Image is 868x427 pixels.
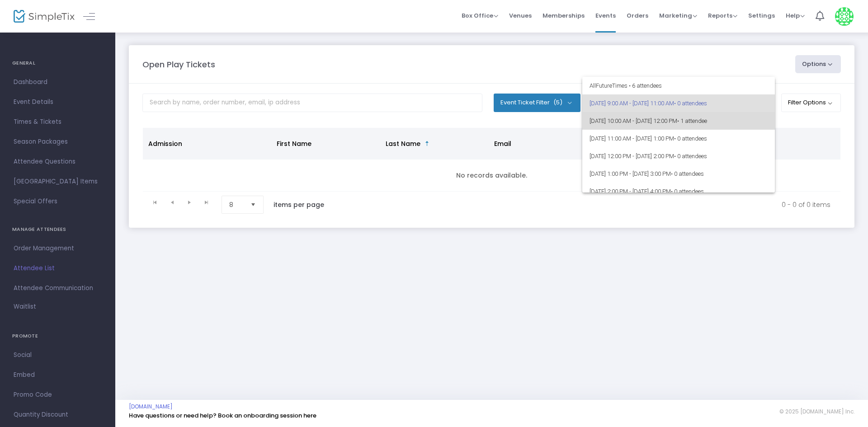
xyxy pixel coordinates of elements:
span: • 0 attendees [671,170,704,177]
span: [DATE] 2:00 PM - [DATE] 4:00 PM [590,183,768,200]
span: [DATE] 1:00 PM - [DATE] 3:00 PM [590,165,768,183]
span: [DATE] 11:00 AM - [DATE] 1:00 PM [590,130,768,147]
span: • 0 attendees [674,153,707,160]
span: • 0 attendees [674,135,707,142]
span: • 0 attendees [671,188,704,195]
span: [DATE] 9:00 AM - [DATE] 11:00 AM [590,94,768,112]
span: [DATE] 12:00 PM - [DATE] 2:00 PM [590,147,768,165]
span: • 0 attendees [674,100,707,107]
span: • 1 attendee [677,117,707,124]
span: All Future Times • 6 attendees [590,77,768,94]
span: [DATE] 10:00 AM - [DATE] 12:00 PM [590,112,768,130]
